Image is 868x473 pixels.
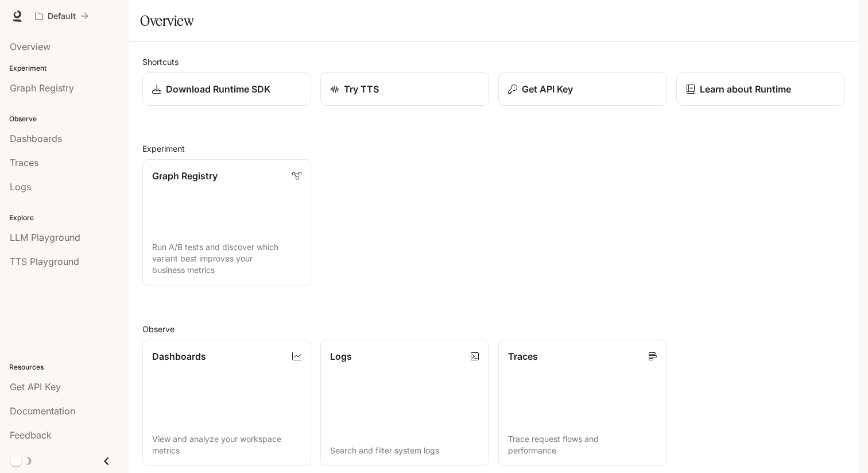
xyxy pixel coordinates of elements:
h2: Observe [142,323,845,335]
a: DashboardsView and analyze your workspace metrics [142,340,311,467]
a: Try TTS [320,72,489,106]
p: Dashboards [152,349,206,363]
p: Logs [330,349,352,363]
p: Graph Registry [152,169,218,183]
a: TracesTrace request flows and performance [498,340,667,467]
p: Run A/B tests and discover which variant best improves your business metrics [152,241,301,276]
p: View and analyze your workspace metrics [152,433,301,456]
a: LogsSearch and filter system logs [320,340,489,467]
h2: Experiment [142,143,845,155]
p: Default [48,11,76,21]
p: Get API Key [522,82,573,96]
h1: Overview [140,9,193,32]
p: Traces [508,349,538,363]
p: Trace request flows and performance [508,433,657,456]
a: Download Runtime SDK [142,72,311,106]
button: Get API Key [498,72,667,106]
p: Learn about Runtime [700,82,791,96]
a: Learn about Runtime [676,72,845,106]
p: Try TTS [344,82,379,96]
button: All workspaces [30,5,94,28]
p: Download Runtime SDK [166,82,270,96]
h2: Shortcuts [142,56,845,68]
p: Search and filter system logs [330,445,479,456]
a: Graph RegistryRun A/B tests and discover which variant best improves your business metrics [142,159,311,286]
